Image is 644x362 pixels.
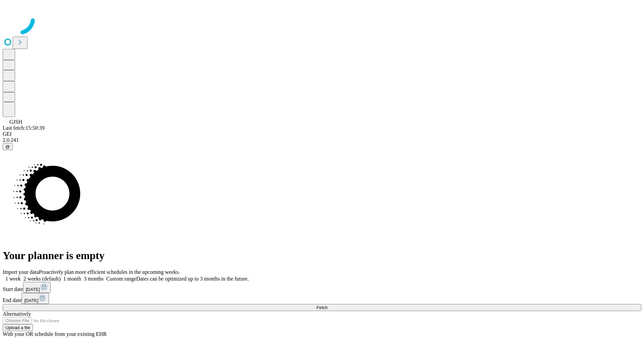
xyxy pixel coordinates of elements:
[63,276,81,282] span: 1 month
[3,125,45,131] span: Last fetch: 15:50:39
[316,305,327,310] span: Fetch
[3,304,641,311] button: Fetch
[23,282,51,293] button: [DATE]
[106,276,136,282] span: Custom range
[3,311,31,317] span: Alternatively
[5,144,10,149] span: @
[3,131,641,137] div: GEI
[3,331,107,337] span: With your OR schedule from your existing EHR
[23,276,61,282] span: 2 weeks (default)
[39,269,180,275] span: Proactively plan more efficient schedules in the upcoming weeks.
[84,276,104,282] span: 3 months
[3,137,641,143] div: 2.0.241
[3,269,39,275] span: Import your data
[3,143,13,150] button: @
[24,298,38,303] span: [DATE]
[3,324,33,331] button: Upload a file
[3,293,641,304] div: End date
[136,276,249,282] span: Dates can be optimized up to 3 months in the future.
[21,293,49,304] button: [DATE]
[3,282,641,293] div: Start date
[9,119,22,125] span: GJSH
[26,287,40,292] span: [DATE]
[5,276,21,282] span: 1 week
[3,249,641,262] h1: Your planner is empty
